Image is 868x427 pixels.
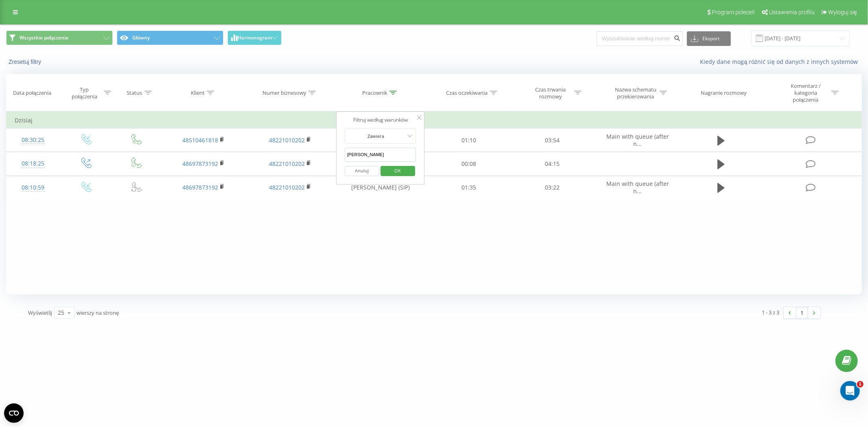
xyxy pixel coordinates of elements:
span: OK [386,164,409,177]
div: Komentarz / kategoria połączenia [782,83,829,103]
div: 08:30:25 [15,132,52,148]
a: 48510461818 [182,136,218,144]
a: Kiedy dane mogą różnić się od danych z innych systemów [700,58,862,65]
div: Czas oczekiwania [446,89,488,96]
td: 01:35 [427,176,511,199]
div: Pracownik [362,89,387,96]
div: Nazwa schematu przekierowania [614,86,658,100]
span: Main with queue (after n... [606,180,669,195]
button: OK [380,166,415,176]
a: 48221010202 [269,183,305,191]
td: 00:08 [427,152,511,176]
a: 48697873192 [182,160,218,168]
span: 1 [857,381,864,388]
button: Harmonogram [227,30,282,45]
button: Wszystkie połączenia [6,30,113,45]
span: wierszy na stronę [77,309,119,316]
div: Czas trwania rozmowy [529,86,572,100]
a: 48221010202 [269,136,305,144]
span: Program poleceń [712,9,755,15]
td: 01:10 [427,129,511,152]
button: Anuluj [345,166,379,176]
div: Status [127,89,142,96]
a: 48697873192 [182,183,218,191]
span: Wszystkie połączenia [20,35,68,41]
div: Filtruj według warunków [345,116,416,124]
div: Typ połączenia [67,86,102,100]
input: Wprowadź wartość [345,148,416,162]
td: Dzisiaj [7,112,862,129]
div: Klient [191,89,205,96]
td: [PERSON_NAME] (SIP) [334,176,427,199]
span: Wyświetlij [28,309,52,316]
span: Main with queue (after n... [606,133,669,148]
button: Open CMP widget [4,403,24,423]
button: Eksport [687,31,731,46]
div: 08:10:59 [15,180,52,196]
button: Główny [117,30,223,45]
a: 48221010202 [269,160,305,168]
iframe: Intercom live chat [840,381,860,401]
div: 1 - 3 z 3 [762,308,780,316]
td: [PERSON_NAME] (SIP) [334,152,427,176]
button: Zresetuj filtry [6,58,45,65]
div: 08:18:25 [15,156,52,172]
input: Wyszukiwanie według numeru [597,31,683,46]
div: Nagranie rozmowy [701,89,747,96]
div: 25 [58,309,64,317]
span: Harmonogram [238,35,272,41]
td: [PERSON_NAME] (SIP) [334,129,427,152]
td: 03:54 [511,129,594,152]
span: Ustawienia profilu [769,9,815,15]
span: Wyloguj się [828,9,857,15]
td: 03:22 [511,176,594,199]
a: 1 [796,307,808,318]
td: 04:15 [511,152,594,176]
div: Data połączenia [13,89,51,96]
div: Numer biznesowy [262,89,306,96]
